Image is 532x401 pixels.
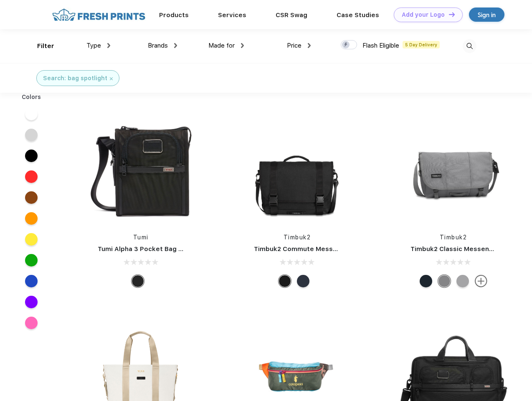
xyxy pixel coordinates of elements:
[174,43,177,48] img: dropdown.png
[254,245,366,253] a: Timbuk2 Commute Messenger Bag
[241,43,244,48] img: dropdown.png
[98,245,195,253] a: Tumi Alpha 3 Pocket Bag Small
[438,275,451,287] div: Eco Gunmetal
[469,8,504,22] a: Sign in
[478,10,496,20] div: Sign in
[463,39,476,53] img: desktop_search.svg
[15,93,48,102] div: Colors
[43,74,107,83] div: Search: bag spotlight
[410,245,514,253] a: Timbuk2 Classic Messenger Bag
[241,114,352,225] img: func=resize&h=266
[308,43,311,48] img: dropdown.png
[110,77,113,80] img: filter_cancel.svg
[362,42,399,49] span: Flash Eligible
[159,11,189,19] a: Products
[420,275,432,287] div: Eco Monsoon
[475,275,487,287] img: more.svg
[148,42,168,49] span: Brands
[85,114,196,225] img: func=resize&h=266
[132,275,144,287] div: Black
[208,42,235,49] span: Made for
[279,275,291,287] div: Eco Black
[284,234,311,241] a: Timbuk2
[133,234,149,241] a: Tumi
[449,12,455,17] img: DT
[403,41,440,48] span: 5 Day Delivery
[297,275,309,287] div: Eco Nautical
[37,41,54,51] div: Filter
[398,114,509,225] img: func=resize&h=266
[86,42,101,49] span: Type
[287,42,301,49] span: Price
[402,11,445,18] div: Add your Logo
[440,234,467,241] a: Timbuk2
[50,8,148,22] img: fo%20logo%202.webp
[107,43,110,48] img: dropdown.png
[456,275,469,287] div: Eco Rind Pop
